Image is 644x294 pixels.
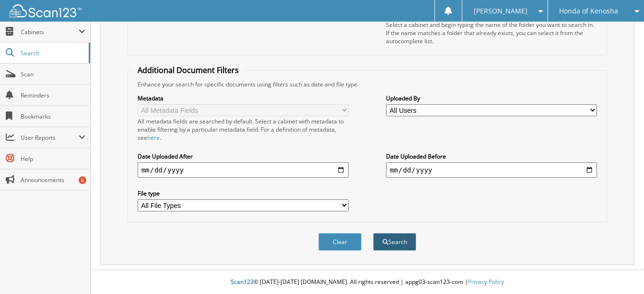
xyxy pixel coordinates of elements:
[468,278,504,286] a: Privacy Policy
[231,278,254,286] span: Scan123
[474,8,527,14] span: [PERSON_NAME]
[21,112,85,121] span: Bookmarks
[386,162,597,178] input: end
[21,134,79,142] span: User Reports
[386,152,597,160] label: Date Uploaded Before
[21,176,85,184] span: Announcements
[10,4,82,17] img: scan123-logo-white.svg
[386,94,597,102] label: Uploaded By
[596,248,644,294] iframe: Chat Widget
[138,117,349,142] div: All metadata fields are searched by default. Select a cabinet with metadata to enable filtering b...
[91,270,644,294] div: © [DATE]-[DATE] [DOMAIN_NAME]. All rights reserved | appg03-scan123-com |
[21,70,85,78] span: Scan
[21,91,85,99] span: Reminders
[79,176,86,184] div: 6
[21,28,79,36] span: Cabinets
[138,189,349,197] label: File type
[386,21,597,45] div: Select a cabinet and begin typing the name of the folder you want to search in. If the name match...
[21,49,84,57] span: Search
[133,65,244,75] legend: Additional Document Filters
[133,80,602,88] div: Enhance your search for specific documents using filters such as date and file type.
[559,8,618,14] span: Honda of Kenosha
[138,94,349,102] label: Metadata
[138,162,349,178] input: start
[138,152,349,160] label: Date Uploaded After
[147,134,160,142] a: here
[318,233,362,251] button: Clear
[373,233,416,251] button: Search
[21,155,85,163] span: Help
